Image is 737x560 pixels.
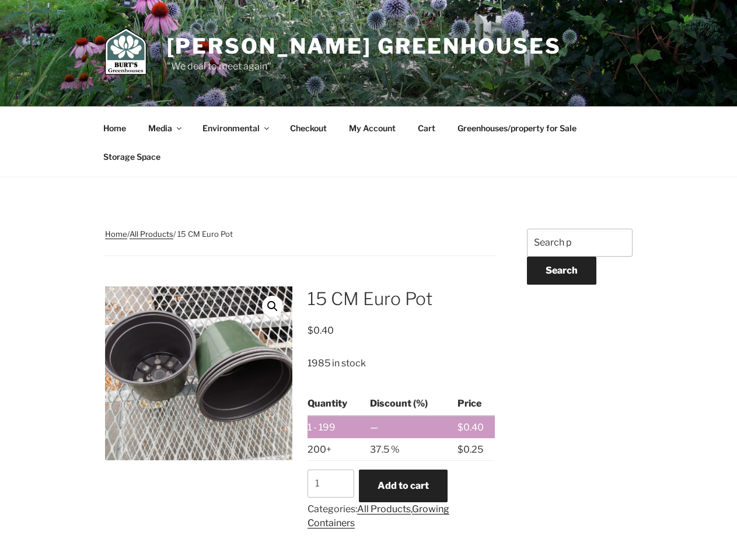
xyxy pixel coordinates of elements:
a: Checkout [280,114,337,142]
nav: Top Menu [93,114,644,171]
span: 37.5 % [370,444,400,455]
span: Price [457,398,481,409]
button: Search [527,257,596,285]
span: — [370,422,378,433]
span: 1 - 199 [308,422,336,433]
span: 200+ [308,444,331,455]
a: All Products [130,229,173,239]
input: Product quantity [308,470,354,498]
aside: Blog Sidebar [527,229,633,325]
span: 0.40 [308,325,334,336]
button: Add to cart [359,470,448,502]
a: Environmental [193,114,278,142]
a: View full-screen image gallery [262,296,283,317]
a: Home [93,114,137,142]
p: "We deal to meet again" [167,60,561,73]
span: $ [457,422,463,433]
span: $ [308,325,313,336]
a: [PERSON_NAME] Greenhouses [167,33,561,59]
img: Burt's Greenhouses [105,28,146,75]
img: 15 CM Euro Pot [105,286,292,461]
h1: 15 CM Euro Pot [308,286,495,311]
bdi: 0.25 [457,444,483,455]
a: Cart [408,114,446,142]
a: My Account [339,114,406,142]
bdi: 0.40 [457,422,484,433]
p: 1985 in stock [308,356,495,370]
a: Home [105,229,127,239]
a: All Products [357,503,411,514]
span: $ [457,444,463,455]
a: Greenhouses/property for Sale [448,114,587,142]
nav: Breadcrumb [105,229,495,256]
span: Discount (%) [370,398,428,409]
a: Media [138,114,191,142]
a: Growing Containers [308,503,449,528]
span: Quantity [308,398,347,409]
span: Categories: , [308,503,449,528]
input: Search products… [527,229,633,257]
a: Storage Space [93,142,171,171]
